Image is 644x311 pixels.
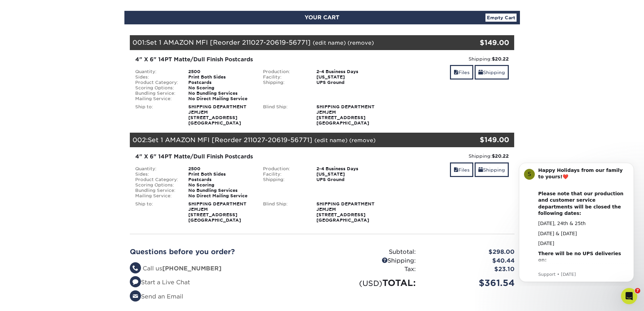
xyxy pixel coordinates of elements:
[188,104,246,126] strong: SHIPPING DEPARTMENT JEMJEM [STREET_ADDRESS] [GEOGRAPHIC_DATA]
[258,172,311,177] div: Facility:
[485,14,517,22] a: Empty Cart
[183,80,258,85] div: Postcards
[130,248,317,256] h2: Questions before you order?
[183,74,258,80] div: Print Both Sides
[130,69,184,74] div: Quantity:
[316,201,375,223] strong: SHIPPING DEPARTMENT JEMJEM [STREET_ADDRESS] [GEOGRAPHIC_DATA]
[130,35,450,50] div: 001:
[322,265,421,274] div: Tax:
[478,70,483,75] span: shipping
[478,167,483,173] span: shipping
[130,264,317,273] li: Call us
[454,167,458,173] span: files
[258,74,311,80] div: Facility:
[130,279,190,286] a: Start a Live Chat
[130,91,184,96] div: Bundling Service:
[450,135,509,145] div: $149.00
[311,69,386,74] div: 2-4 Business Days
[130,201,184,223] div: Ship to:
[148,136,312,143] span: Set 1 AMAZON MFI [Reorder 211027-20619-56771]
[421,248,520,257] div: $298.00
[450,38,509,48] div: $149.00
[391,55,509,62] div: Shipping:
[313,40,346,46] a: (edit name)
[421,257,520,265] div: $40.44
[475,162,509,177] a: Shipping
[258,166,311,172] div: Production:
[635,288,640,293] span: 7
[492,153,509,159] strong: $20.22
[183,182,258,188] div: No Scoring
[311,80,386,85] div: UPS Ground
[349,137,376,143] a: (remove)
[183,91,258,96] div: No Bundling Services
[130,166,184,172] div: Quantity:
[183,172,258,177] div: Print Both Sides
[391,153,509,159] div: Shipping:
[130,188,184,193] div: Bundling Service:
[311,177,386,182] div: UPS Ground
[183,85,258,91] div: No Scoring
[311,166,386,172] div: 2-4 Business Days
[146,39,311,46] span: Set 1 AMAZON MFI [Reorder 211027-20619-56771]
[183,166,258,172] div: 2500
[359,279,382,288] small: (USD)
[322,248,421,257] div: Subtotal:
[258,201,311,223] div: Blind Ship:
[135,153,381,161] div: 4" X 6" 14PT Matte/Dull Finish Postcards
[258,69,311,74] div: Production:
[421,276,520,289] div: $361.54
[130,85,184,91] div: Scoring Options:
[348,40,374,46] a: (remove)
[130,74,184,80] div: Sides:
[130,193,184,199] div: Mailing Service:
[314,137,348,143] a: (edit name)
[130,293,183,300] a: Send an Email
[183,188,258,193] div: No Bundling Services
[130,177,184,182] div: Product Category:
[130,80,184,85] div: Product Category:
[258,80,311,85] div: Shipping:
[188,201,246,223] strong: SHIPPING DEPARTMENT JEMJEM [STREET_ADDRESS] [GEOGRAPHIC_DATA]
[322,276,421,289] div: TOTAL:
[183,193,258,199] div: No Direct Mailing Service
[305,14,339,21] span: YOUR CART
[135,55,381,64] div: 4" X 6" 14PT Matte/Dull Finish Postcards
[183,69,258,74] div: 2500
[162,265,221,272] strong: [PHONE_NUMBER]
[258,104,311,126] div: Blind Ship:
[492,56,509,62] strong: $20.22
[130,182,184,188] div: Scoring Options:
[130,133,450,148] div: 002:
[311,172,386,177] div: [US_STATE]
[322,257,421,265] div: Shipping:
[183,96,258,102] div: No Direct Mailing Service
[130,172,184,177] div: Sides:
[450,65,473,80] a: Files
[316,104,375,126] strong: SHIPPING DEPARTMENT JEMJEM [STREET_ADDRESS] [GEOGRAPHIC_DATA]
[258,177,311,182] div: Shipping:
[311,74,386,80] div: [US_STATE]
[475,65,509,80] a: Shipping
[621,288,637,304] iframe: Intercom live chat
[509,157,644,286] iframe: Intercom notifications message
[421,265,520,274] div: $23.10
[454,70,458,75] span: files
[183,177,258,182] div: Postcards
[450,162,473,177] a: Files
[130,104,184,126] div: Ship to:
[130,96,184,102] div: Mailing Service:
